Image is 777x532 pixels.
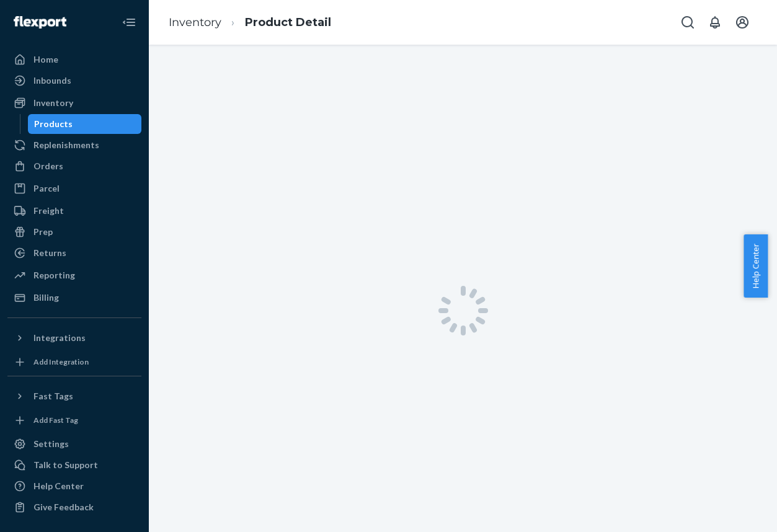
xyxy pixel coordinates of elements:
ol: breadcrumbs [159,4,341,41]
div: Fast Tags [33,390,73,402]
a: Products [28,114,142,134]
button: Close Navigation [117,10,141,35]
a: Inbounds [7,71,141,91]
button: Open Search Box [675,10,700,35]
div: Inventory [33,97,73,109]
a: Talk to Support [7,455,141,475]
button: Open notifications [703,10,727,35]
div: Returns [33,247,66,259]
a: Billing [7,288,141,308]
div: Help Center [33,480,84,492]
a: Returns [7,243,141,263]
a: Inventory [7,93,141,113]
div: Parcel [33,182,60,195]
button: Fast Tags [7,386,141,406]
button: Help Center [744,234,768,298]
div: Integrations [33,332,86,344]
button: Give Feedback [7,497,141,517]
button: Open account menu [730,10,755,35]
a: Home [7,50,141,69]
a: Parcel [7,179,141,198]
div: Replenishments [33,139,99,151]
div: Products [34,118,73,130]
button: Integrations [7,328,141,348]
a: Inventory [169,16,221,29]
a: Product Detail [245,16,331,29]
a: Add Fast Tag [7,411,141,429]
div: Add Fast Tag [33,415,78,425]
img: Flexport logo [14,16,66,29]
div: Talk to Support [33,459,98,471]
a: Orders [7,156,141,176]
a: Add Integration [7,353,141,371]
a: Freight [7,201,141,221]
a: Settings [7,434,141,454]
div: Billing [33,291,59,304]
div: Freight [33,205,64,217]
div: Prep [33,226,53,238]
a: Prep [7,222,141,242]
div: Settings [33,438,69,450]
a: Replenishments [7,135,141,155]
div: Inbounds [33,74,71,87]
div: Orders [33,160,63,172]
a: Reporting [7,265,141,285]
a: Help Center [7,476,141,496]
div: Give Feedback [33,501,94,513]
div: Home [33,53,58,66]
div: Add Integration [33,357,89,367]
div: Reporting [33,269,75,282]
